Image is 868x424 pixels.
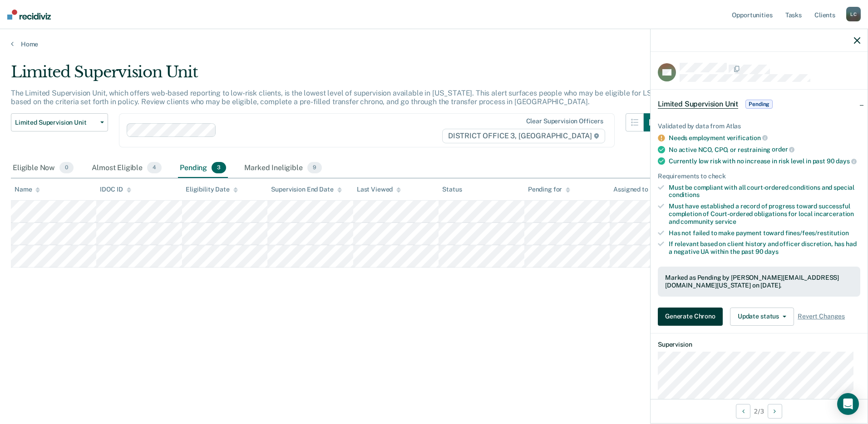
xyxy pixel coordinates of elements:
[669,229,860,237] div: Has not failed to make payment toward
[736,404,750,419] button: Previous Opportunity
[11,89,656,106] p: The Limited Supervision Unit, which offers web-based reporting to low-risk clients, is the lowest...
[669,134,860,142] div: Needs employment verification
[669,184,860,199] div: Must be compliant with all court-ordered conditions and special conditions
[669,146,860,154] div: No active NCO, CPO, or restraining
[442,129,605,143] span: DISTRICT OFFICE 3, [GEOGRAPHIC_DATA]
[11,63,662,89] div: Limited Supervision Unit
[15,186,40,193] div: Name
[730,308,794,326] button: Update status
[658,100,738,109] span: Limited Supervision Unit
[669,240,860,256] div: If relevant based on client history and officer discretion, has had a negative UA within the past 90
[772,146,794,153] span: order
[785,229,849,237] span: fines/fees/restitution
[669,202,860,225] div: Must have established a record of progress toward successful completion of Court-ordered obligati...
[242,158,324,178] div: Marked Ineligible
[11,40,857,48] a: Home
[745,100,773,109] span: Pending
[11,158,75,178] div: Eligible Now
[100,186,131,193] div: IDOC ID
[147,162,162,174] span: 4
[651,90,868,119] div: Limited Supervision UnitPending
[658,122,860,130] div: Validated by data from Atlas
[846,7,861,21] div: L C
[764,248,778,255] span: days
[526,117,603,125] div: Clear supervision officers
[665,274,853,289] div: Marked as Pending by [PERSON_NAME][EMAIL_ADDRESS][DOMAIN_NAME][US_STATE] on [DATE].
[836,157,856,165] span: days
[528,186,570,193] div: Pending for
[212,162,226,174] span: 3
[658,308,726,326] a: Generate Chrono
[837,393,859,415] div: Open Intercom Messenger
[178,158,228,178] div: Pending
[658,308,723,326] button: Generate Chrono
[186,186,238,193] div: Eligibility Date
[307,162,322,174] span: 9
[442,186,462,193] div: Status
[768,404,782,419] button: Next Opportunity
[59,162,74,174] span: 0
[651,399,868,423] div: 2 / 3
[271,186,341,193] div: Supervision End Date
[613,186,656,193] div: Assigned to
[658,341,860,348] dt: Supervision
[357,186,401,193] div: Last Viewed
[7,10,51,20] img: Recidiviz
[90,158,163,178] div: Almost Eligible
[798,313,845,320] span: Revert Changes
[669,157,860,165] div: Currently low risk with no increase in risk level in past 90
[658,172,860,180] div: Requirements to check
[15,119,97,126] span: Limited Supervision Unit
[715,218,736,225] span: service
